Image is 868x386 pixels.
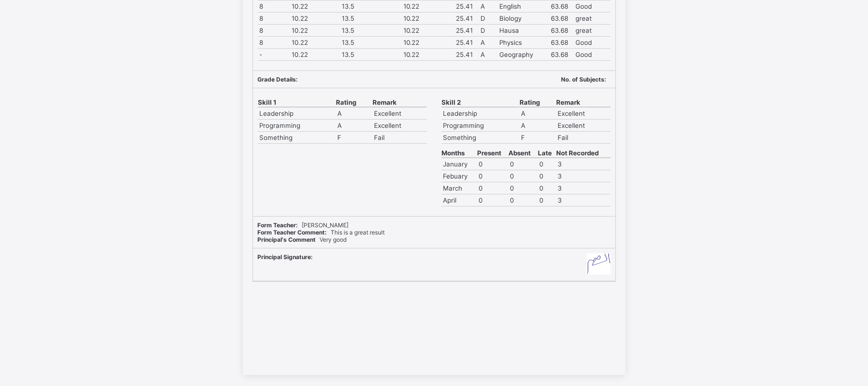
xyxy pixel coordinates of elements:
[340,13,401,25] td: 13.5
[561,76,611,83] span: No. of Subjects:
[574,49,610,61] td: Good
[340,49,401,61] td: 13.5
[258,76,302,83] span: Grade Details:
[373,120,427,132] td: Excellent
[441,120,520,132] td: Programming
[556,132,611,144] td: Fail
[556,120,611,132] td: Excellent
[258,229,331,236] span: Form Teacher Comment:
[454,13,479,25] td: 25.41
[441,149,477,158] th: Months
[477,158,508,170] td: 0
[335,132,372,144] td: F
[549,0,574,13] td: 63.68
[519,132,556,144] td: F
[340,37,401,49] td: 13.5
[258,49,290,61] td: -
[401,49,454,61] td: 10.22
[537,149,556,158] th: Late
[479,13,498,25] td: D
[549,25,574,37] td: 63.68
[556,182,611,194] td: 3
[258,0,290,13] td: 8
[258,13,290,25] td: 8
[574,25,610,37] td: great
[373,98,427,107] th: Remark
[519,120,556,132] td: A
[290,25,340,37] td: 10.22
[537,182,556,194] td: 0
[498,49,549,61] td: Geography
[477,149,508,158] th: Present
[556,149,611,158] th: Not Recorded
[335,98,372,107] th: Rating
[401,25,454,37] td: 10.22
[258,221,302,229] span: Form Teacher:
[477,182,508,194] td: 0
[454,25,479,37] td: 25.41
[556,170,611,182] td: 3
[508,158,537,170] td: 0
[258,236,320,243] span: Principal's Comment
[537,158,556,170] td: 0
[441,158,477,170] td: January
[549,49,574,61] td: 63.68
[401,37,454,49] td: 10.22
[290,49,340,61] td: 10.22
[479,49,498,61] td: A
[479,0,498,13] td: A
[498,0,549,13] td: English
[258,229,385,236] span: This is a great result
[441,194,477,207] td: April
[258,132,336,144] td: Something
[537,170,556,182] td: 0
[556,98,611,107] th: Remark
[508,170,537,182] td: 0
[549,13,574,25] td: 63.68
[508,149,537,158] th: Absent
[556,158,611,170] td: 3
[479,25,498,37] td: D
[401,0,454,13] td: 10.22
[441,170,477,182] td: Febuary
[574,0,610,13] td: Good
[290,37,340,49] td: 10.22
[258,253,317,261] span: Principal Signature:
[290,0,340,13] td: 10.22
[556,194,611,207] td: 3
[587,253,611,275] img: principal_signature_ohdtce.jpg
[537,194,556,207] td: 0
[340,25,401,37] td: 13.5
[574,37,610,49] td: Good
[498,25,549,37] td: Hausa
[454,49,479,61] td: 25.41
[258,236,347,243] span: Very good
[335,120,372,132] td: A
[556,107,611,120] td: Excellent
[574,13,610,25] td: great
[258,107,336,120] td: Leadership
[340,0,401,13] td: 13.5
[441,98,520,107] th: Skill 2
[373,132,427,144] td: Fail
[441,107,520,120] td: Leadership
[258,98,336,107] th: Skill 1
[477,194,508,207] td: 0
[373,107,427,120] td: Excellent
[454,37,479,49] td: 25.41
[401,13,454,25] td: 10.22
[549,37,574,49] td: 63.68
[508,182,537,194] td: 0
[454,0,479,13] td: 25.41
[290,13,340,25] td: 10.22
[519,98,556,107] th: Rating
[498,37,549,49] td: Physics
[258,221,349,229] span: [PERSON_NAME]
[477,170,508,182] td: 0
[258,37,290,49] td: 8
[498,13,549,25] td: Biology
[519,107,556,120] td: A
[335,107,372,120] td: A
[258,25,290,37] td: 8
[441,132,520,144] td: Something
